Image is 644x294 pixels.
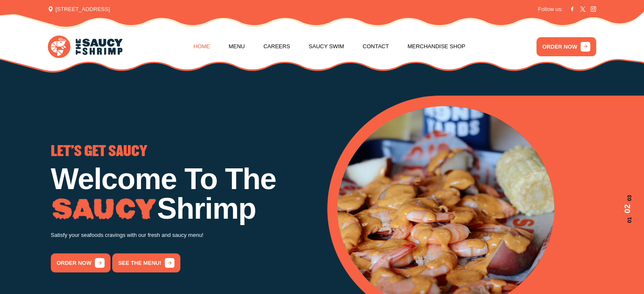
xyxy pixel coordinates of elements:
h1: Welcome To The Shrimp [51,164,316,224]
a: Contact [362,30,389,63]
a: Home [193,30,210,63]
span: 02 [622,204,634,213]
a: See the menu! [112,253,180,272]
span: LET'S GET SAUCY [51,145,147,159]
img: logo [48,36,122,58]
div: 1 / 3 [51,145,316,272]
span: Follow us: [538,5,563,14]
p: Satisfy your seafoods cravings with our fresh and saucy menu! [51,231,316,240]
a: Merchandise Shop [407,30,465,63]
a: Menu [229,30,245,63]
a: Careers [263,30,290,63]
a: Saucy Swim [309,30,344,63]
span: 01 [622,217,634,223]
a: order now [51,253,111,272]
img: Image [51,198,157,220]
span: [STREET_ADDRESS] [48,5,110,14]
span: 03 [622,195,634,201]
a: ORDER NOW [536,37,596,56]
